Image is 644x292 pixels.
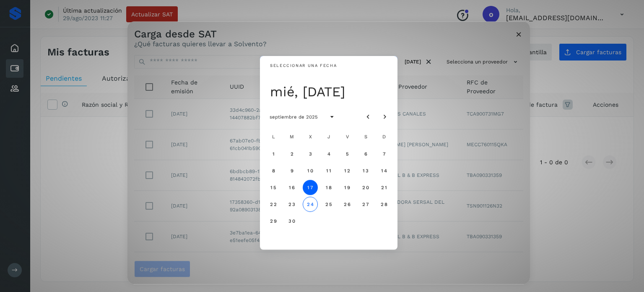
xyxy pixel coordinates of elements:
[358,197,373,212] button: sábado, 27 de septiembre de 2025
[377,109,392,124] button: Mes siguiente
[362,201,369,207] span: 27
[327,151,330,157] span: 4
[326,168,331,174] span: 11
[303,197,318,212] button: Hoy, miércoles, 24 de septiembre de 2025
[303,146,318,161] button: miércoles, 3 de septiembre de 2025
[380,201,387,207] span: 28
[266,163,281,178] button: lunes, 8 de septiembre de 2025
[270,83,392,100] div: mié, [DATE]
[376,129,392,145] div: D
[362,184,369,190] span: 20
[358,163,373,178] button: sábado, 13 de septiembre de 2025
[340,163,355,178] button: viernes, 12 de septiembre de 2025
[270,63,337,69] div: Seleccionar una fecha
[344,184,350,190] span: 19
[266,146,281,161] button: lunes, 1 de septiembre de 2025
[357,129,374,145] div: S
[283,129,300,145] div: M
[302,129,319,145] div: X
[361,109,376,124] button: Mes anterior
[377,180,392,195] button: domingo, 21 de septiembre de 2025
[284,146,299,161] button: martes, 2 de septiembre de 2025
[284,213,299,229] button: martes, 30 de septiembre de 2025
[266,180,281,195] button: lunes, 15 de septiembre de 2025
[321,180,336,195] button: jueves, 18 de septiembre de 2025
[343,201,351,207] span: 26
[288,184,295,190] span: 16
[306,201,314,207] span: 24
[303,163,318,178] button: miércoles, 10 de septiembre de 2025
[325,201,332,207] span: 25
[270,184,276,190] span: 15
[382,151,386,157] span: 7
[303,180,318,195] button: miércoles, 17 de septiembre de 2025
[340,180,355,195] button: viernes, 19 de septiembre de 2025
[270,218,277,224] span: 29
[340,146,355,161] button: viernes, 5 de septiembre de 2025
[321,163,336,178] button: jueves, 11 de septiembre de 2025
[266,213,281,229] button: lunes, 29 de septiembre de 2025
[284,163,299,178] button: martes, 9 de septiembre de 2025
[320,129,337,145] div: J
[377,146,392,161] button: domingo, 7 de septiembre de 2025
[358,146,373,161] button: sábado, 6 de septiembre de 2025
[288,201,295,207] span: 23
[269,114,318,120] span: septiembre de 2025
[321,197,336,212] button: jueves, 25 de septiembre de 2025
[266,197,281,212] button: lunes, 22 de septiembre de 2025
[265,129,282,145] div: L
[325,184,332,190] span: 18
[358,180,373,195] button: sábado, 20 de septiembre de 2025
[284,180,299,195] button: martes, 16 de septiembre de 2025
[307,184,313,190] span: 17
[308,151,312,157] span: 3
[272,151,275,157] span: 1
[345,151,349,157] span: 5
[321,146,336,161] button: jueves, 4 de septiembre de 2025
[339,129,356,145] div: V
[381,184,387,190] span: 21
[381,168,387,174] span: 14
[377,197,392,212] button: domingo, 28 de septiembre de 2025
[344,168,350,174] span: 12
[307,168,313,174] span: 10
[284,197,299,212] button: martes, 23 de septiembre de 2025
[271,168,275,174] span: 8
[364,151,367,157] span: 6
[362,168,369,174] span: 13
[325,109,340,124] button: Seleccionar año
[290,151,293,157] span: 2
[270,201,277,207] span: 22
[340,197,355,212] button: viernes, 26 de septiembre de 2025
[262,109,325,124] button: septiembre de 2025
[288,218,295,224] span: 30
[290,168,293,174] span: 9
[377,163,392,178] button: domingo, 14 de septiembre de 2025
